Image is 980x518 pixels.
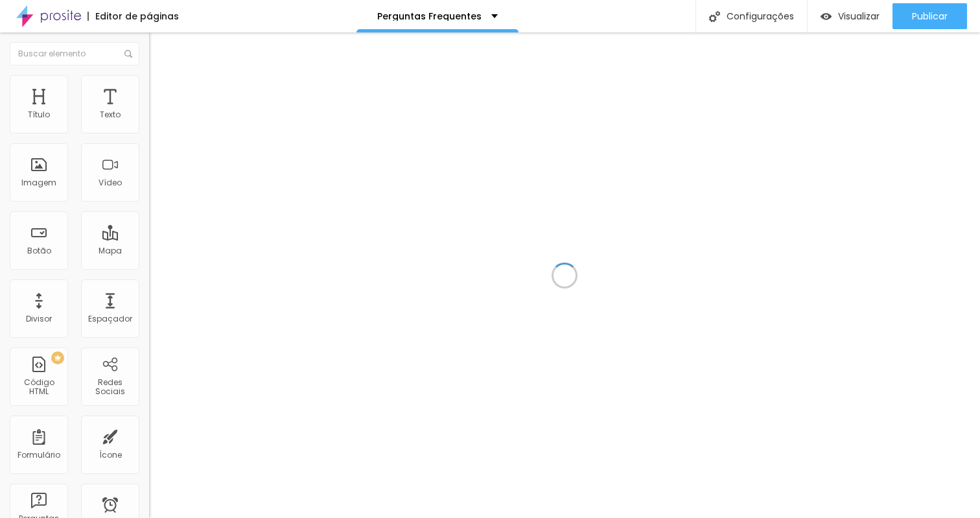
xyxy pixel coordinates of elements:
img: Icone [709,11,720,22]
div: Botão [27,246,51,255]
div: Redes Sociais [84,378,135,397]
div: Espaçador [88,314,132,324]
span: Visualizar [838,11,880,21]
div: Formulário [17,451,60,460]
div: Código HTML [13,378,64,397]
input: Buscar elemento [10,42,139,65]
div: Ícone [99,451,122,460]
div: Imagem [21,178,56,187]
span: Publicar [912,11,948,21]
img: view-1.svg [821,11,832,22]
button: Visualizar [808,3,892,29]
p: Perguntas Frequentes [377,12,482,21]
div: Título [28,110,50,119]
img: Icone [124,50,132,58]
button: Publicar [892,3,967,29]
div: Mapa [99,246,122,255]
div: Vídeo [99,178,122,187]
div: Editor de páginas [87,12,179,21]
div: Divisor [26,314,52,324]
div: Texto [100,110,121,119]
